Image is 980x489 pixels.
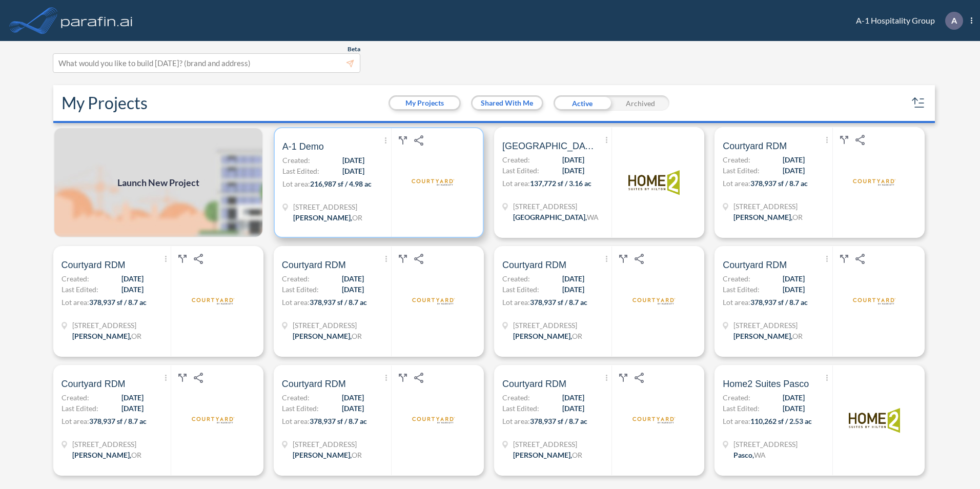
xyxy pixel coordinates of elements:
[750,298,808,307] span: 378,937 sf / 8.7 ac
[131,451,141,459] span: OR
[53,127,263,238] img: add
[310,298,367,307] span: 378,937 sf / 8.7 ac
[502,378,566,390] span: Courtyard RDM
[342,166,364,176] span: [DATE]
[733,331,803,341] div: Redmond, OR
[733,450,766,460] div: Pasco, WA
[293,332,352,340] span: [PERSON_NAME] ,
[117,176,199,190] span: Launch New Project
[72,450,141,460] div: Redmond, OR
[282,392,310,403] span: Created:
[792,332,803,340] span: OR
[513,213,587,221] span: [GEOGRAPHIC_DATA] ,
[849,157,900,208] img: logo
[723,298,750,307] span: Lot area:
[723,273,750,284] span: Created:
[562,403,584,414] span: [DATE]
[53,127,263,238] a: Launch New Project
[723,140,787,152] span: Courtyard RDM
[710,127,931,238] a: Courtyard RDMCreated:[DATE]Last Edited:[DATE]Lot area:378,937 sf / 8.7 ac[STREET_ADDRESS][PERSON_...
[342,392,364,403] span: [DATE]
[562,284,584,295] span: [DATE]
[282,403,319,414] span: Last Edited:
[849,395,900,446] img: logo
[783,284,805,295] span: [DATE]
[750,179,808,188] span: 378,937 sf / 8.7 ac
[473,97,542,109] button: Shared With Me
[282,273,310,284] span: Created:
[59,10,135,31] img: logo
[754,451,766,459] span: WA
[270,365,490,476] a: Courtyard RDMCreated:[DATE]Last Edited:[DATE]Lot area:378,937 sf / 8.7 ac[STREET_ADDRESS][PERSON_...
[282,298,310,307] span: Lot area:
[783,392,805,403] span: [DATE]
[293,320,362,331] span: 3635 SW Airport Wy
[121,273,144,284] span: [DATE]
[513,332,572,340] span: [PERSON_NAME] ,
[723,259,787,271] span: Courtyard RDM
[502,140,595,152] span: Spokane Valley Home2 Suites
[530,179,591,188] span: 137,772 sf / 3.16 ac
[723,165,760,176] span: Last Edited:
[513,439,582,450] span: 3635 SW Airport Wy
[89,417,147,425] span: 378,937 sf / 8.7 ac
[513,450,582,460] div: Redmond, OR
[121,284,144,295] span: [DATE]
[293,450,362,460] div: Redmond, OR
[282,155,310,166] span: Created:
[342,155,364,166] span: [DATE]
[572,451,582,459] span: OR
[390,97,459,109] button: My Projects
[49,246,270,357] a: Courtyard RDMCreated:[DATE]Last Edited:[DATE]Lot area:378,937 sf / 8.7 ac[STREET_ADDRESS][PERSON_...
[62,378,126,390] span: Courtyard RDM
[293,451,352,459] span: [PERSON_NAME] ,
[72,331,141,341] div: Redmond, OR
[502,298,530,307] span: Lot area:
[628,395,680,446] img: logo
[408,395,459,446] img: logo
[723,378,809,390] span: Home2 Suites Pasco
[513,451,572,459] span: [PERSON_NAME] ,
[723,392,750,403] span: Created:
[310,179,372,188] span: 216,987 sf / 4.98 ac
[282,259,346,271] span: Courtyard RDM
[282,179,310,188] span: Lot area:
[783,154,805,165] span: [DATE]
[282,284,319,295] span: Last Edited:
[72,439,141,450] span: 3635 SW Airport Wy
[282,140,324,153] span: A-1 Demo
[562,154,584,165] span: [DATE]
[352,332,362,340] span: OR
[513,201,599,212] span: 13515 E Carlisle Ave
[513,331,582,341] div: Redmond, OR
[293,213,352,222] span: [PERSON_NAME] ,
[293,331,362,341] div: Redmond, OR
[293,439,362,450] span: 3635 SW Airport Wy
[502,417,530,425] span: Lot area:
[49,365,270,476] a: Courtyard RDMCreated:[DATE]Last Edited:[DATE]Lot area:378,937 sf / 8.7 ac[STREET_ADDRESS][PERSON_...
[62,259,126,271] span: Courtyard RDM
[62,417,89,425] span: Lot area:
[131,332,141,340] span: OR
[188,276,239,327] img: logo
[502,179,530,188] span: Lot area:
[282,378,346,390] span: Courtyard RDM
[750,417,812,425] span: 110,262 sf / 2.53 ac
[723,179,750,188] span: Lot area:
[951,16,957,25] p: A
[408,276,459,327] img: logo
[723,284,760,295] span: Last Edited:
[62,403,98,414] span: Last Edited:
[628,276,680,327] img: logo
[733,201,803,212] span: 3635 SW Airport Wy
[502,259,566,271] span: Courtyard RDM
[407,157,459,208] img: logo
[783,403,805,414] span: [DATE]
[611,95,669,111] div: Archived
[502,392,530,403] span: Created:
[733,213,792,221] span: [PERSON_NAME] ,
[530,417,587,425] span: 378,937 sf / 8.7 ac
[502,154,530,165] span: Created:
[733,332,792,340] span: [PERSON_NAME] ,
[270,246,490,357] a: Courtyard RDMCreated:[DATE]Last Edited:[DATE]Lot area:378,937 sf / 8.7 ac[STREET_ADDRESS][PERSON_...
